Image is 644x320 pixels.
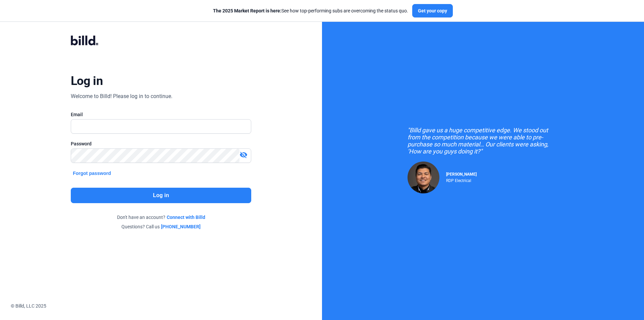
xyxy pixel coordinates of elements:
div: Password [71,140,251,147]
div: Questions? Call us [71,223,251,230]
mat-icon: visibility_off [239,151,248,159]
a: [PHONE_NUMBER] [161,223,201,230]
button: Get your copy [412,4,453,17]
div: Don't have an account? [71,214,251,221]
button: Log in [71,188,251,203]
a: Connect with Billd [167,214,205,221]
div: See how top-performing subs are overcoming the status quo. [213,7,408,14]
img: Raul Pacheco [408,162,439,193]
button: Forgot password [71,170,113,177]
div: Email [71,111,251,118]
div: Log in [71,74,103,88]
span: The 2025 Market Report is here: [213,8,281,13]
div: "Billd gave us a huge competitive edge. We stood out from the competition because we were able to... [408,127,558,155]
div: RDP Electrical [446,177,477,183]
span: [PERSON_NAME] [446,172,477,177]
div: Welcome to Billd! Please log in to continue. [71,92,172,100]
